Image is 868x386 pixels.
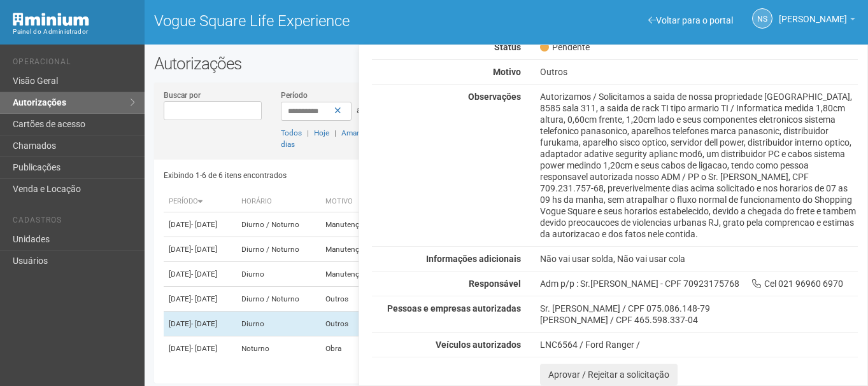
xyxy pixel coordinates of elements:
[13,26,135,38] div: Painel do Administrador
[314,128,329,137] a: Hoje
[320,237,385,262] td: Manutenção
[164,312,236,336] td: [DATE]
[540,41,590,53] span: Pendente
[236,191,320,212] th: Horário
[164,287,236,312] td: [DATE]
[236,336,320,361] td: Noturno
[191,319,217,328] span: - [DATE]
[494,42,521,52] strong: Status
[493,67,521,77] strong: Motivo
[426,254,521,264] strong: Informações adicionais
[320,262,385,287] td: Manutenção
[320,312,385,336] td: Outros
[540,314,858,326] div: [PERSON_NAME] / CPF 465.598.337-04
[357,105,362,115] span: a
[191,220,217,229] span: - [DATE]
[334,128,336,137] span: |
[307,128,309,137] span: |
[236,237,320,262] td: Diurno / Noturno
[540,339,858,350] div: LNC6564 / Ford Ranger /
[648,15,733,25] a: Voltar para o portal
[236,312,320,336] td: Diurno
[164,212,236,237] td: [DATE]
[236,287,320,312] td: Diurno / Noturno
[341,128,369,137] a: Amanhã
[530,66,867,78] div: Outros
[320,287,385,312] td: Outros
[530,278,867,289] div: Adm p/p : Sr.[PERSON_NAME] - CPF 70923175768 Cel 021 96960 6970
[530,91,867,240] div: Autorizamos / Solicitamos a saida de nossa propriedade [GEOGRAPHIC_DATA], 8585 sala 311, a saida ...
[13,216,135,229] li: Cadastros
[154,54,858,73] h2: Autorizações
[540,303,858,314] div: Sr. [PERSON_NAME] / CPF 075.086.148-79
[779,16,855,26] a: [PERSON_NAME]
[281,128,302,137] a: Todos
[164,191,236,212] th: Período
[164,237,236,262] td: [DATE]
[540,364,678,385] button: Aprovar / Rejeitar a solicitação
[468,92,521,102] strong: Observações
[320,336,385,361] td: Obra
[236,212,320,237] td: Diurno / Noturno
[154,13,497,29] h1: Vogue Square Life Experience
[191,245,217,254] span: - [DATE]
[164,90,201,101] label: Buscar por
[779,2,847,24] span: Nicolle Silva
[752,8,772,29] a: NS
[436,340,521,350] strong: Veículos autorizados
[469,279,521,289] strong: Responsável
[164,336,236,361] td: [DATE]
[236,262,320,287] td: Diurno
[320,212,385,237] td: Manutenção
[281,90,308,101] label: Período
[191,270,217,279] span: - [DATE]
[13,57,135,71] li: Operacional
[164,262,236,287] td: [DATE]
[320,191,385,212] th: Motivo
[164,166,503,185] div: Exibindo 1-6 de 6 itens encontrados
[191,294,217,303] span: - [DATE]
[530,253,867,265] div: Não vai usar solda, Não vai usar cola
[191,344,217,353] span: - [DATE]
[13,13,89,26] img: Minium
[387,303,521,314] strong: Pessoas e empresas autorizadas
